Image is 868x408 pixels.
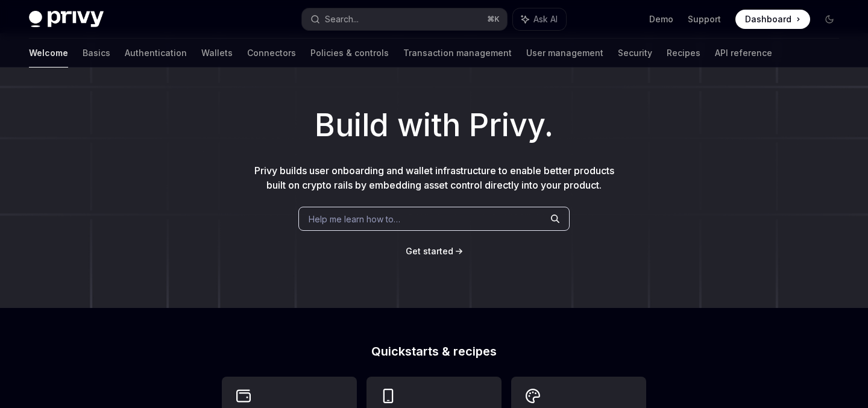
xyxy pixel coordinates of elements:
[406,246,453,256] span: Get started
[526,39,603,67] a: User management
[618,39,652,67] a: Security
[745,13,791,25] span: Dashboard
[667,39,700,67] a: Recipes
[735,10,810,29] a: Dashboard
[533,13,558,25] span: Ask AI
[487,14,500,24] span: ⌘ K
[715,39,772,67] a: API reference
[820,10,839,29] button: Toggle dark mode
[254,165,614,191] span: Privy builds user onboarding and wallet infrastructure to enable better products built on crypto ...
[309,213,400,225] span: Help me learn how to…
[310,39,389,67] a: Policies & controls
[325,12,359,27] div: Search...
[125,39,187,67] a: Authentication
[19,102,849,149] h1: Build with Privy.
[688,13,721,25] a: Support
[513,8,566,30] button: Ask AI
[406,245,453,257] a: Get started
[29,39,68,67] a: Welcome
[649,13,673,25] a: Demo
[247,39,296,67] a: Connectors
[302,8,506,30] button: Search...⌘K
[403,39,512,67] a: Transaction management
[222,345,646,357] h2: Quickstarts & recipes
[83,39,110,67] a: Basics
[29,11,104,28] img: dark logo
[201,39,233,67] a: Wallets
